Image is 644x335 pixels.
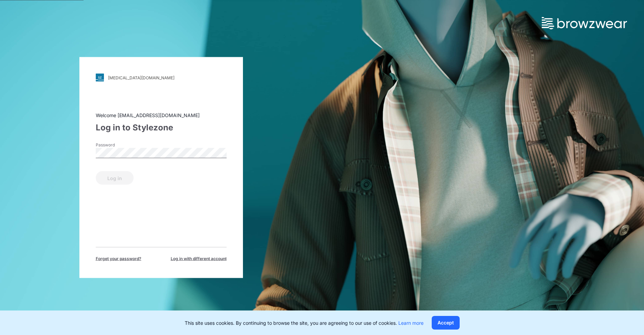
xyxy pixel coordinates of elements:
[96,122,227,134] div: Log in to Stylezone
[185,319,424,326] p: This site uses cookies. By continuing to browse the site, you are agreeing to our use of cookies.
[96,142,143,148] label: Password
[96,256,141,262] span: Forget your password?
[171,256,227,262] span: Log in with different account
[108,75,174,80] div: [MEDICAL_DATA][DOMAIN_NAME]
[398,320,424,326] a: Learn more
[432,316,460,330] button: Accept
[96,74,104,82] img: svg+xml;base64,PHN2ZyB3aWR0aD0iMjgiIGhlaWdodD0iMjgiIHZpZXdCb3g9IjAgMCAyOCAyOCIgZmlsbD0ibm9uZSIgeG...
[96,74,227,82] a: [MEDICAL_DATA][DOMAIN_NAME]
[96,112,227,119] div: Welcome [EMAIL_ADDRESS][DOMAIN_NAME]
[542,17,627,29] img: browzwear-logo.73288ffb.svg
